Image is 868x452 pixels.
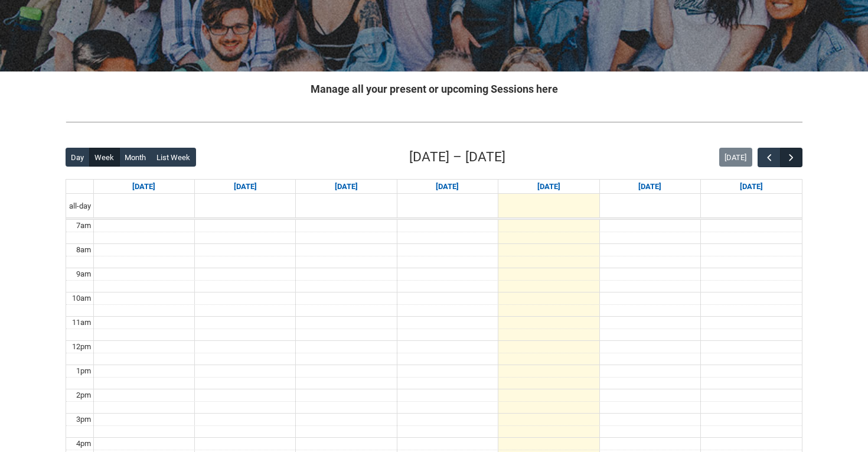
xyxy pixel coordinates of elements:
[67,200,93,212] span: all-day
[66,81,802,97] h2: Manage all your present or upcoming Sessions here
[719,148,752,167] button: [DATE]
[130,180,158,194] a: Go to August 10, 2025
[433,180,461,194] a: Go to August 13, 2025
[636,180,664,194] a: Go to August 15, 2025
[66,116,802,128] img: REDU_GREY_LINE
[74,220,93,232] div: 7am
[74,244,93,256] div: 8am
[74,438,93,450] div: 4pm
[74,365,93,377] div: 1pm
[89,148,120,167] button: Week
[758,148,780,167] button: Previous Week
[535,180,563,194] a: Go to August 14, 2025
[151,148,196,167] button: List Week
[70,317,93,329] div: 11am
[66,148,90,167] button: Day
[74,414,93,425] div: 3pm
[119,148,152,167] button: Month
[74,389,93,401] div: 2pm
[780,148,802,167] button: Next Week
[738,180,765,194] a: Go to August 16, 2025
[70,292,93,304] div: 10am
[231,180,259,194] a: Go to August 11, 2025
[74,268,93,280] div: 9am
[409,147,505,167] h2: [DATE] – [DATE]
[70,341,93,353] div: 12pm
[332,180,360,194] a: Go to August 12, 2025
